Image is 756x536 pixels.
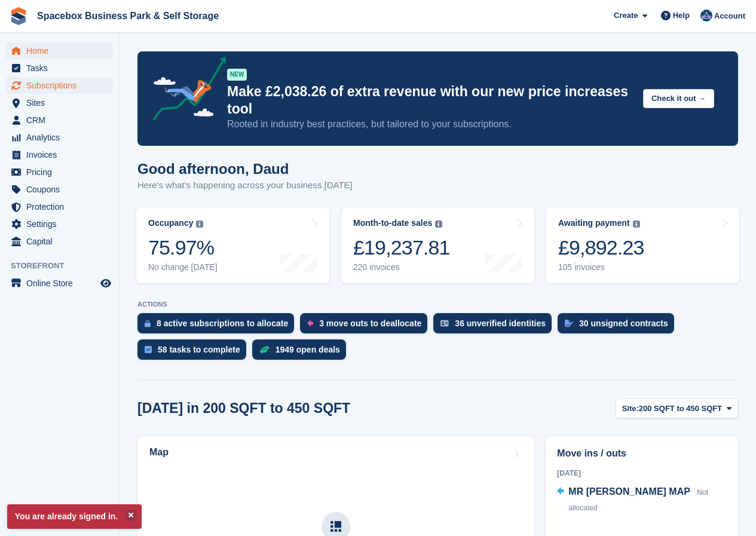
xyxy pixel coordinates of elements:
div: 105 invoices [558,262,644,272]
div: No change [DATE] [148,262,218,272]
span: Tasks [26,60,98,76]
a: menu [6,42,113,59]
div: £19,237.81 [353,235,450,260]
p: ACTIONS [137,301,738,308]
img: contract_signature_icon-13c848040528278c33f63329250d36e43548de30e8caae1d1a13099fd9432cc5.svg [565,320,573,327]
img: active_subscription_to_allocate_icon-d502201f5373d7db506a760aba3b589e785aa758c864c3986d89f69b8ff3... [145,320,151,327]
div: NEW [227,69,247,81]
img: stora-icon-8386f47178a22dfd0bd8f6a31ec36ba5ce8667c1dd55bd0f319d3a0aa187defe.svg [10,7,27,25]
a: 8 active subscriptions to allocate [137,313,300,339]
span: Create [614,10,638,22]
span: Site: [622,403,639,415]
img: icon-info-grey-7440780725fd019a000dd9b08b2336e03edf1995a4989e88bcd33f0948082b44.svg [196,220,203,228]
img: task-75834270c22a3079a89374b754ae025e5fb1db73e45f91037f5363f120a921f8.svg [145,346,152,353]
h2: Map [149,447,169,458]
a: menu [6,112,113,128]
span: 200 SQFT to 450 SQFT [639,403,722,415]
a: 30 unsigned contracts [558,313,680,339]
div: 1949 open deals [276,345,340,354]
a: 58 tasks to complete [137,339,252,366]
div: £9,892.23 [558,235,644,260]
span: Settings [26,216,98,232]
img: price-adjustments-announcement-icon-8257ccfd72463d97f412b2fc003d46551f7dbcb40ab6d574587a9cd5c0d94... [143,57,227,125]
div: Occupancy [148,218,193,228]
img: move_outs_to_deallocate_icon-f764333ba52eb49d3ac5e1228854f67142a1ed5810a6f6cc68b1a99e826820c5.svg [307,320,313,327]
a: menu [6,129,113,146]
div: [DATE] [557,468,727,479]
span: Not allocated [568,488,708,512]
span: Subscriptions [26,77,98,94]
img: icon-info-grey-7440780725fd019a000dd9b08b2336e03edf1995a4989e88bcd33f0948082b44.svg [633,220,640,228]
div: 3 move outs to deallocate [319,318,421,328]
a: menu [6,60,113,76]
a: menu [6,216,113,232]
a: 36 unverified identities [433,313,558,339]
button: Site: 200 SQFT to 450 SQFT [616,399,738,418]
a: MR [PERSON_NAME] MAP Not allocated [557,485,727,516]
span: Storefront [11,260,119,272]
div: 58 tasks to complete [158,345,240,354]
span: Coupons [26,181,98,198]
img: Daud [700,10,712,22]
span: Sites [26,94,98,111]
a: menu [6,77,113,94]
span: CRM [26,112,98,128]
h2: Move ins / outs [557,446,727,461]
p: Make £2,038.26 of extra revenue with our new price increases tool [227,83,633,118]
div: 36 unverified identities [455,318,546,328]
span: Capital [26,233,98,250]
p: Here's what's happening across your business [DATE] [137,179,353,192]
p: You are already signed in. [7,504,142,529]
a: menu [6,94,113,111]
div: 220 invoices [353,262,450,272]
a: Spacebox Business Park & Self Storage [32,6,224,26]
a: menu [6,181,113,198]
div: Month-to-date sales [353,218,432,228]
span: Protection [26,198,98,215]
p: Rooted in industry best practices, but tailored to your subscriptions. [227,118,633,131]
span: MR [PERSON_NAME] MAP [568,486,690,497]
a: menu [6,164,113,180]
div: 30 unsigned contracts [579,318,668,328]
span: Invoices [26,146,98,163]
img: deal-1b604bf984904fb50ccaf53a9ad4b4a5d6e5aea283cecdc64d6e3604feb123c2.svg [259,345,270,354]
span: Account [714,10,745,22]
img: icon-info-grey-7440780725fd019a000dd9b08b2336e03edf1995a4989e88bcd33f0948082b44.svg [435,220,442,228]
span: Online Store [26,275,98,292]
span: Home [26,42,98,59]
a: menu [6,233,113,250]
a: Preview store [99,276,113,290]
button: Check it out → [643,89,714,109]
span: Pricing [26,164,98,180]
a: menu [6,198,113,215]
a: menu [6,275,113,292]
a: 3 move outs to deallocate [300,313,433,339]
div: 8 active subscriptions to allocate [157,318,288,328]
a: 1949 open deals [252,339,352,366]
img: map-icn-33ee37083ee616e46c38cad1a60f524a97daa1e2b2c8c0bc3eb3415660979fc1.svg [330,521,341,532]
div: 75.97% [148,235,218,260]
a: menu [6,146,113,163]
span: Help [673,10,690,22]
div: Awaiting payment [558,218,630,228]
a: Occupancy 75.97% No change [DATE] [136,207,329,283]
h2: [DATE] in 200 SQFT to 450 SQFT [137,400,350,416]
span: Analytics [26,129,98,146]
h1: Good afternoon, Daud [137,161,353,177]
a: Awaiting payment £9,892.23 105 invoices [546,207,739,283]
a: Month-to-date sales £19,237.81 220 invoices [341,207,534,283]
img: verify_identity-adf6edd0f0f0b5bbfe63781bf79b02c33cf7c696d77639b501bdc392416b5a36.svg [440,320,449,327]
